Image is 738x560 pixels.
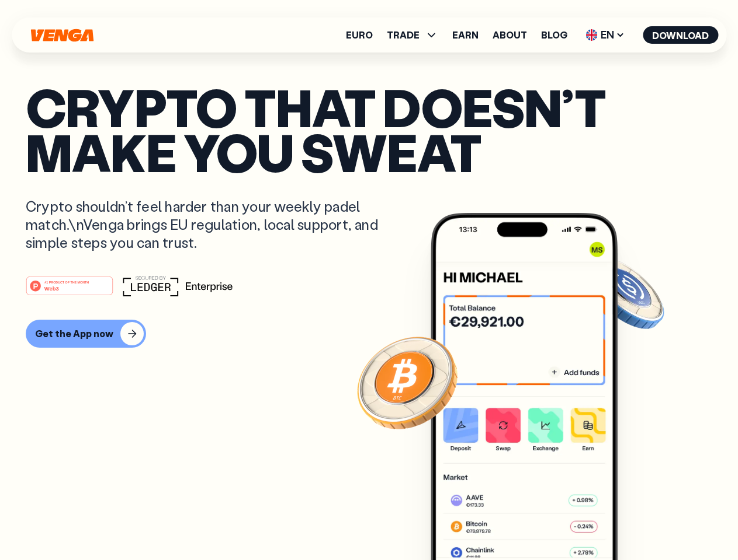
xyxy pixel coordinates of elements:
img: USDC coin [583,251,667,335]
img: flag-uk [585,29,597,41]
a: About [493,30,527,40]
p: Crypto that doesn’t make you sweat [26,85,712,174]
tspan: Web3 [44,285,59,291]
a: Blog [541,30,567,40]
p: Crypto shouldn’t feel harder than your weekly padel match.\nVenga brings EU regulation, local sup... [26,197,395,252]
a: Get the App now [26,320,712,348]
span: EN [581,26,629,44]
span: TRADE [387,28,438,42]
a: #1 PRODUCT OF THE MONTHWeb3 [26,283,113,298]
svg: Home [29,29,95,42]
tspan: #1 PRODUCT OF THE MONTH [44,280,89,283]
img: Bitcoin [355,330,460,435]
a: Euro [346,30,373,40]
a: Earn [452,30,479,40]
span: TRADE [387,30,420,40]
div: Get the App now [35,328,113,339]
button: Download [643,26,718,44]
button: Get the App now [26,320,146,348]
